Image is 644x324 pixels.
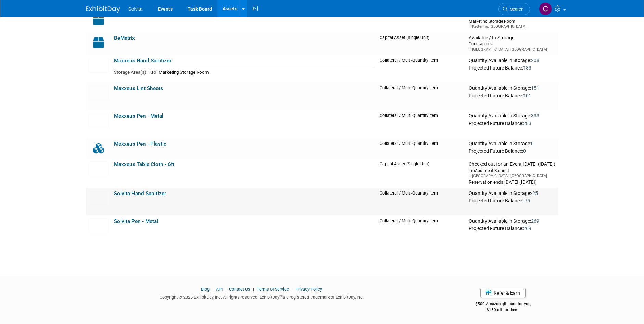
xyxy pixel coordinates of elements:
div: Quantity Available in Storage: [469,85,555,91]
div: Corigraphics [469,41,555,47]
div: Projected Future Balance: [469,224,555,232]
td: Collateral / Multi-Quantity Item [377,55,466,83]
div: Projected Future Balance: [469,91,555,99]
a: Refer & Earn [480,288,526,298]
img: Capital-Asset-Icon-2.png [89,35,109,50]
div: Projected Future Balance: [469,197,555,204]
div: Quantity Available in Storage: [469,113,555,119]
sup: ® [279,294,282,298]
td: Capital Asset (Single-Unit) [377,159,466,188]
div: Checked out for an Event [DATE] ([DATE]) [469,161,555,167]
span: 0 [523,148,526,154]
div: Copyright © 2025 ExhibitDay, Inc. All rights reserved. ExhibitDay is a registered trademark of Ex... [86,292,438,300]
span: 208 [531,58,539,63]
span: -75 [523,198,530,203]
span: Solvita [128,6,143,12]
span: 333 [531,113,539,119]
span: Search [508,7,523,12]
span: 151 [531,85,539,91]
td: Collateral / Multi-Quantity Item [377,215,466,243]
td: Collateral / Multi-Quantity Item [377,188,466,215]
a: Solvita Hand Sanitizer [114,190,166,197]
div: Projected Future Balance: [469,119,555,127]
a: Maxxeus Pen - Metal [114,113,163,119]
span: | [224,287,228,292]
div: Available / In-Storage [469,35,555,41]
td: KRP Marketing Storage Room [147,68,374,76]
a: Maxxeus Pen - Plastic [114,141,166,147]
a: BeMatrix [114,35,135,41]
img: Capital-Asset-Icon-2.png [89,12,109,27]
a: Blog [201,287,210,292]
span: | [290,287,294,292]
span: 283 [523,121,531,126]
a: Search [498,3,530,15]
td: Collateral / Multi-Quantity Item [377,83,466,110]
span: | [251,287,256,292]
div: Projected Future Balance: [469,64,555,71]
a: Maxxeus Table Cloth - 6ft [114,161,174,167]
div: Marketing Storage Room [469,18,555,24]
a: Terms of Service [257,287,289,292]
span: -25 [531,190,538,196]
div: Quantity Available in Storage: [469,190,555,197]
span: | [211,287,215,292]
td: Capital Asset (Single-Unit) [377,9,466,32]
td: Capital Asset (Single-Unit) [377,32,466,55]
a: Contact Us [229,287,250,292]
img: Cindy Miller [539,2,552,15]
span: Storage Area(s): [114,70,147,75]
div: $150 off for them. [448,307,558,313]
a: Maxxeus Hand Sanitizer [114,58,171,64]
div: $500 Amazon gift card for you, [448,297,558,312]
div: Quantity Available in Storage: [469,218,555,224]
span: 269 [523,226,531,231]
div: Quantity Available in Storage: [469,141,555,147]
span: 269 [531,218,539,224]
div: [GEOGRAPHIC_DATA], [GEOGRAPHIC_DATA] [469,47,555,52]
div: Projected Future Balance: [469,147,555,154]
td: Collateral / Multi-Quantity Item [377,110,466,138]
img: ExhibitDay [86,6,120,13]
div: Quantity Available in Storage: [469,58,555,64]
div: TruAbutment Summit [469,167,555,173]
td: Collateral / Multi-Quantity Item [377,138,466,159]
a: Maxxeus Lint Sheets [114,85,163,91]
span: 101 [523,93,531,98]
a: Privacy Policy [295,287,322,292]
a: API [216,287,223,292]
a: Solvita Pen - Metal [114,218,158,224]
span: 183 [523,65,531,71]
span: 0 [531,141,534,146]
div: Reservation ends [DATE] ([DATE]) [469,179,555,185]
div: Kettering, [GEOGRAPHIC_DATA] [469,24,555,29]
div: [GEOGRAPHIC_DATA], [GEOGRAPHIC_DATA] [469,173,555,178]
img: Collateral-Icon-2.png [89,141,109,156]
